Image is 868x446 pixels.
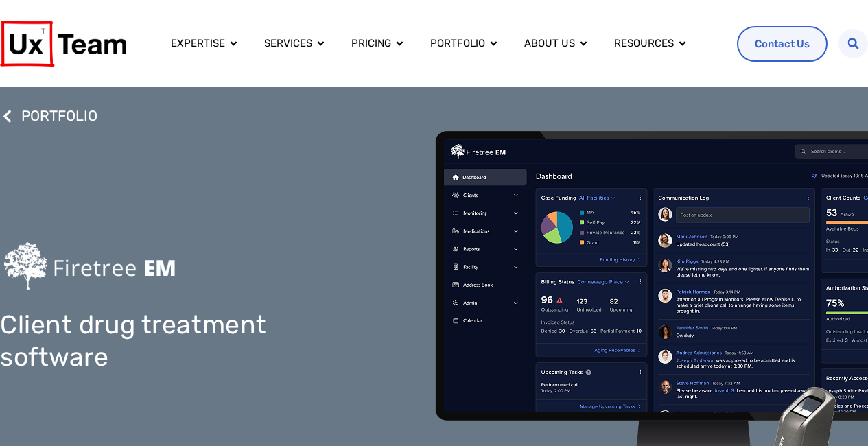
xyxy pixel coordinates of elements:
[838,29,868,58] div: Search
[351,36,391,51] a: Pricing
[160,27,726,60] div: Menu Toggle
[524,36,575,51] a: About us
[18,104,97,128] span: PORTFOLIO
[614,36,674,51] a: Resources
[264,36,312,51] a: Services
[430,36,485,51] a: Portfolio
[160,27,726,60] nav: Menu
[737,26,828,62] a: Contact Us
[755,36,810,52] span: Contact Us
[171,36,225,51] a: Expertise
